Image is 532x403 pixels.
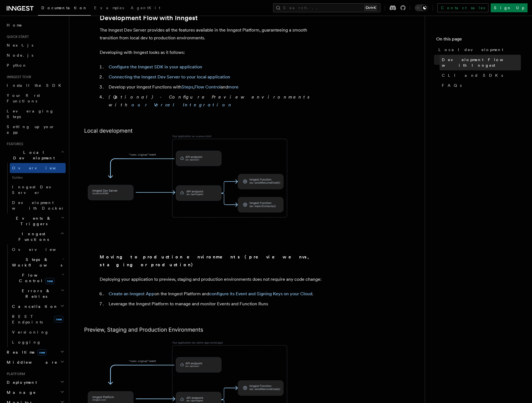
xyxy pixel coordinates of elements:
a: Examples [91,2,127,15]
span: Overview [12,166,70,170]
a: Logging [10,337,66,347]
span: Examples [94,6,124,10]
span: Local development [438,47,503,52]
li: Develop your Inngest Functions with , and [107,83,323,91]
a: Contact sales [437,3,488,12]
span: Development with Docker [12,200,65,210]
span: Guides [10,173,66,182]
a: Overview [10,244,66,255]
span: Python [7,63,27,68]
span: Inngest Dev Server [12,185,60,195]
a: Leveraging Steps [4,106,66,122]
a: CLI and SDKs [440,70,521,80]
a: Flow Control [194,84,221,90]
button: Flow Controlnew [10,270,66,286]
span: Manage [4,390,36,395]
span: Next.js [7,43,33,47]
span: Inngest Functions [4,231,60,242]
button: Manage [4,387,66,397]
a: Development Flow with Inngest [440,55,521,70]
span: Install the SDK [7,83,65,88]
li: on the Inngest Platform and . [107,290,323,298]
button: Inngest Functions [4,229,66,244]
a: Setting up your app [4,122,66,137]
span: Middleware [4,359,58,365]
a: Python [4,60,66,70]
button: Cancellation [10,301,66,311]
h4: On this page [436,36,521,45]
span: Errors & Retries [10,288,61,299]
img: The Inngest Dev Server runs locally on your machine and communicates with your local application. [78,122,302,239]
div: Inngest Functions [4,244,66,347]
a: Overview [10,163,66,173]
span: CLI and SDKs [442,73,503,78]
span: AgentKit [131,6,160,10]
span: Inngest tour [4,75,31,79]
kbd: Ctrl+K [364,5,377,11]
button: Middleware [4,357,66,367]
span: Steps & Workflows [10,257,62,268]
button: Toggle dark mode [415,4,428,11]
a: Your first Functions [4,90,66,106]
span: Setting up your app [7,124,55,135]
button: Errors & Retries [10,286,66,301]
a: Development with Docker [10,198,66,213]
strong: Moving to production environments (preview envs, staging or production) [100,254,312,267]
span: Your first Functions [7,93,40,103]
span: new [54,316,63,323]
button: Local Development [4,147,66,163]
a: our Vercel Integration [132,102,233,107]
span: Realtime [4,349,47,355]
span: Local Development [4,150,61,161]
p: The Inngest Dev Server provides all the features available in the Inngest Platform, guaranteeing ... [100,26,323,42]
span: Features [4,142,23,146]
a: Connecting the Inngest Dev Server to your local application [109,74,230,80]
a: Documentation [38,2,91,16]
div: Local Development [4,163,66,213]
span: Home [7,22,22,28]
a: Local development [436,45,521,55]
a: REST Endpointsnew [10,311,66,327]
p: Deploying your application to preview, staging and production environments does not require any c... [100,275,323,283]
span: Overview [12,247,70,252]
a: Node.js [4,50,66,60]
a: Install the SDK [4,80,66,90]
em: (Optional) - Configure Preview environments with [109,94,313,107]
a: Steps [182,84,193,90]
span: Node.js [7,53,33,57]
button: Steps & Workflows [10,255,66,270]
span: Development Flow with Inngest [442,57,521,68]
a: Inngest Dev Server [10,182,66,198]
span: new [45,278,54,284]
a: configure its Event and Signing Keys on your Cloud [209,291,312,296]
span: Events & Triggers [4,215,61,227]
span: Leveraging Steps [7,109,54,119]
button: Search...Ctrl+K [273,3,380,12]
span: Logging [12,340,41,344]
a: more [228,84,238,90]
a: FAQs [440,80,521,90]
span: Flow Control [10,272,61,284]
button: Events & Triggers [4,213,66,229]
span: Deployment [4,380,37,385]
span: Documentation [41,6,87,10]
a: Development Flow with Inngest [100,14,198,22]
span: Cancellation [10,304,58,309]
span: REST Endpoints [12,314,43,324]
li: Leverage the Inngest Platform to manage and monitor Events and Function Runs [107,300,323,308]
button: Realtimenew [4,347,66,357]
span: Versioning [12,330,49,334]
p: Developing with Inngest looks as it follows: [100,49,323,56]
span: Quick start [4,35,29,39]
a: AgentKit [127,2,164,15]
a: Home [4,20,66,30]
span: FAQs [442,83,462,88]
a: Configure the Inngest SDK in your application [109,64,202,69]
a: Create an Inngest App [109,291,154,296]
a: Sign Up [491,3,528,12]
button: Deployment [4,377,66,387]
a: Versioning [10,327,66,337]
a: Next.js [4,40,66,50]
span: Platform [4,372,25,376]
span: new [37,349,47,356]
